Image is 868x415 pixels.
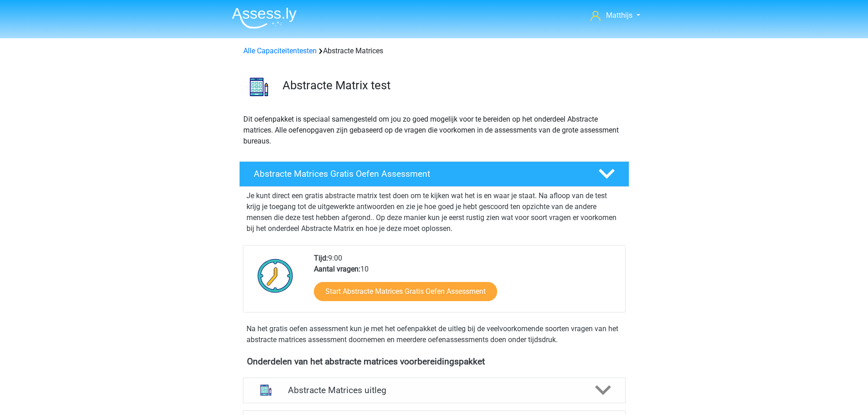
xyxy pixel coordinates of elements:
p: Dit oefenpakket is speciaal samengesteld om jou zo goed mogelijk voor te bereiden op het onderdee... [243,114,625,147]
h4: Abstracte Matrices uitleg [288,385,580,395]
div: 9:00 10 [307,253,625,312]
img: Assessly [232,7,297,29]
a: Abstracte Matrices Gratis Oefen Assessment [236,161,633,187]
img: abstracte matrices uitleg [254,379,277,402]
div: Abstracte Matrices [240,46,629,56]
img: abstracte matrices [240,67,278,106]
p: Je kunt direct een gratis abstracte matrix test doen om te kijken wat het is en waar je staat. Na... [247,190,622,234]
img: Klok [252,253,298,298]
a: Start Abstracte Matrices Gratis Oefen Assessment [314,282,497,301]
h4: Abstracte Matrices Gratis Oefen Assessment [254,169,584,179]
div: Na het gratis oefen assessment kun je met het oefenpakket de uitleg bij de veelvoorkomende soorte... [243,323,626,345]
h4: Onderdelen van het abstracte matrices voorbereidingspakket [247,356,621,367]
a: Alle Capaciteitentesten [243,46,317,55]
a: uitleg Abstracte Matrices uitleg [239,378,629,403]
b: Tijd: [314,254,328,262]
h3: Abstracte Matrix test [282,78,622,92]
span: Matthijs [606,11,632,20]
a: Matthijs [587,10,643,21]
b: Aantal vragen: [314,265,360,273]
